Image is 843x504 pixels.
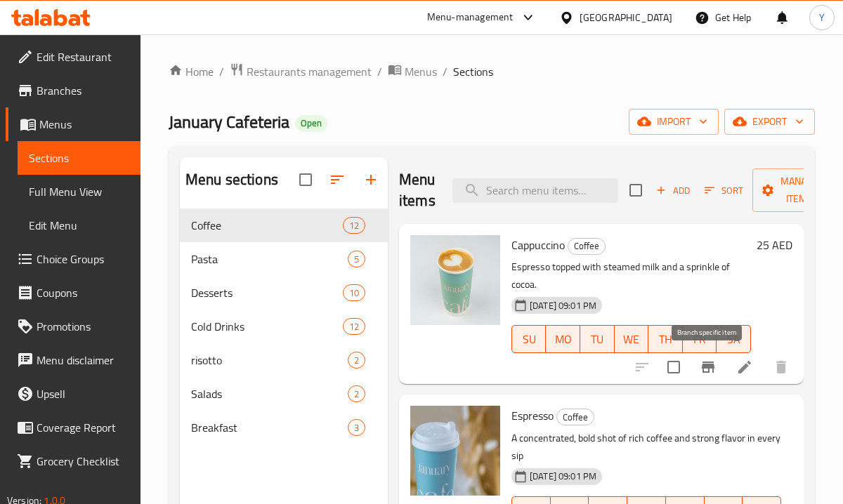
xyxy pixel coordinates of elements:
[180,377,388,411] div: Salads2
[717,325,751,353] button: SA
[6,107,140,141] a: Menus
[291,165,320,194] span: Select all sections
[191,318,343,335] span: Cold Drinks
[764,350,798,384] button: delete
[654,183,692,199] span: Add
[169,62,815,81] nav: breadcrumb
[191,352,348,369] span: risotto
[452,178,618,203] input: search
[688,329,712,350] span: FR
[651,180,695,201] button: Add
[29,217,129,234] span: Edit Menu
[6,310,140,343] a: Promotions
[557,409,594,425] span: Coffee
[511,258,751,293] p: Espresso topped with steamed milk and a sprinkle of cocoa.
[556,409,594,425] div: Coffee
[453,63,493,80] span: Sections
[568,238,605,254] span: Coffee
[410,406,500,496] img: Espresso
[705,183,743,199] span: Sort
[6,343,140,377] a: Menu disclaimer
[6,444,140,478] a: Grocery Checklist
[37,251,129,267] span: Choice Groups
[551,329,575,350] span: MO
[343,318,365,335] div: items
[180,343,388,377] div: risotto2
[191,217,343,234] span: Coffee
[427,9,514,26] div: Menu-management
[410,235,500,325] img: Cappuccino
[736,359,753,376] a: Edit menu item
[29,183,129,200] span: Full Menu View
[39,116,129,133] span: Menus
[348,354,365,367] span: 2
[344,219,365,232] span: 12
[399,169,436,211] h2: Menu items
[511,234,565,256] span: Cappuccino
[295,115,327,132] div: Open
[348,387,365,401] span: 2
[219,63,224,80] li: /
[6,74,140,107] a: Branches
[348,419,365,436] div: items
[169,63,214,80] a: Home
[180,203,388,450] nav: Menu sections
[320,163,354,197] span: Sort sections
[615,325,649,353] button: WE
[191,251,348,267] span: Pasta
[37,385,129,402] span: Upsell
[29,150,129,166] span: Sections
[640,113,707,131] span: import
[654,329,677,350] span: TH
[344,320,365,333] span: 12
[37,318,129,335] span: Promotions
[37,352,129,369] span: Menu disclaimer
[648,325,683,353] button: TH
[377,63,382,80] li: /
[651,180,695,201] span: Add item
[524,299,602,312] span: [DATE] 09:01 PM
[18,175,140,208] a: Full Menu View
[586,329,609,350] span: TU
[344,286,365,300] span: 10
[180,411,388,444] div: Breakfast3
[354,163,388,197] button: Add section
[247,63,372,80] span: Restaurants management
[37,419,129,436] span: Coverage Report
[518,329,540,350] span: SU
[629,109,719,135] button: import
[37,284,129,301] span: Coupons
[621,175,651,205] span: Select section
[764,173,835,208] span: Manage items
[568,238,606,255] div: Coffee
[6,242,140,276] a: Choice Groups
[191,419,348,436] div: Breakfast
[191,284,343,301] span: Desserts
[443,63,447,80] li: /
[524,470,602,483] span: [DATE] 09:01 PM
[580,325,615,353] button: TU
[683,325,717,353] button: FR
[695,180,752,201] span: Sort items
[819,10,825,25] span: Y
[348,385,365,402] div: items
[185,169,278,190] h2: Menu sections
[180,208,388,242] div: Coffee12
[180,242,388,276] div: Pasta5
[18,208,140,242] a: Edit Menu
[722,329,745,350] span: SA
[191,385,348,402] span: Salads
[6,40,140,74] a: Edit Restaurant
[691,350,725,384] button: Branch-specific-item
[6,377,140,411] a: Upsell
[348,352,365,369] div: items
[18,141,140,175] a: Sections
[724,109,815,135] button: export
[511,405,554,426] span: Espresso
[37,48,129,65] span: Edit Restaurant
